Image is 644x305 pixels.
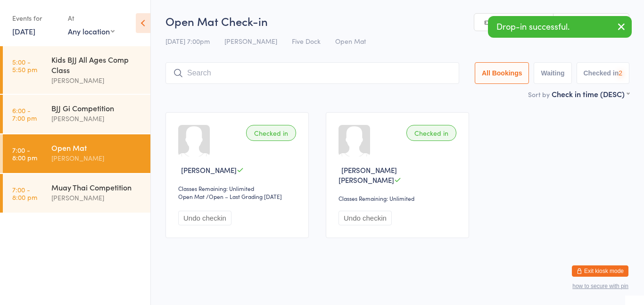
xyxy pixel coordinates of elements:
[165,62,459,84] input: Search
[51,54,142,75] div: Kids BJJ All Ages Comp Class
[552,89,629,99] div: Check in time (DESC)
[534,62,571,84] button: Waiting
[572,283,628,289] button: how to secure with pin
[619,69,622,77] div: 2
[488,16,632,38] div: Drop-in successful.
[181,165,237,175] span: [PERSON_NAME]
[51,192,142,203] div: [PERSON_NAME]
[12,107,37,122] time: 6:00 - 7:00 pm
[3,134,150,173] a: 7:00 -8:00 pmOpen Mat[PERSON_NAME]
[3,174,150,213] a: 7:00 -8:00 pmMuay Thai Competition[PERSON_NAME]
[12,10,58,26] div: Events for
[178,184,299,192] div: Classes Remaining: Unlimited
[51,103,142,113] div: BJJ Gi Competition
[528,90,550,99] label: Sort by
[165,36,210,46] span: [DATE] 7:00pm
[475,62,529,84] button: All Bookings
[51,75,142,86] div: [PERSON_NAME]
[68,10,115,26] div: At
[246,125,296,141] div: Checked in
[165,13,629,29] h2: Open Mat Check-in
[12,58,37,73] time: 5:00 - 5:50 pm
[12,26,35,36] a: [DATE]
[339,194,459,202] div: Classes Remaining: Unlimited
[292,36,321,46] span: Five Dock
[3,46,150,94] a: 5:00 -5:50 pmKids BJJ All Ages Comp Class[PERSON_NAME]
[12,186,37,201] time: 7:00 - 8:00 pm
[339,165,397,185] span: [PERSON_NAME] [PERSON_NAME]
[178,192,205,200] div: Open Mat
[68,26,115,36] div: Any location
[178,211,231,225] button: Undo checkin
[51,153,142,164] div: [PERSON_NAME]
[3,95,150,133] a: 6:00 -7:00 pmBJJ Gi Competition[PERSON_NAME]
[51,182,142,192] div: Muay Thai Competition
[51,142,142,153] div: Open Mat
[224,36,277,46] span: [PERSON_NAME]
[12,146,37,161] time: 7:00 - 8:00 pm
[572,265,628,277] button: Exit kiosk mode
[206,192,282,200] span: / Open – Last Grading [DATE]
[577,62,630,84] button: Checked in2
[339,211,392,225] button: Undo checkin
[51,113,142,124] div: [PERSON_NAME]
[335,36,366,46] span: Open Mat
[406,125,456,141] div: Checked in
